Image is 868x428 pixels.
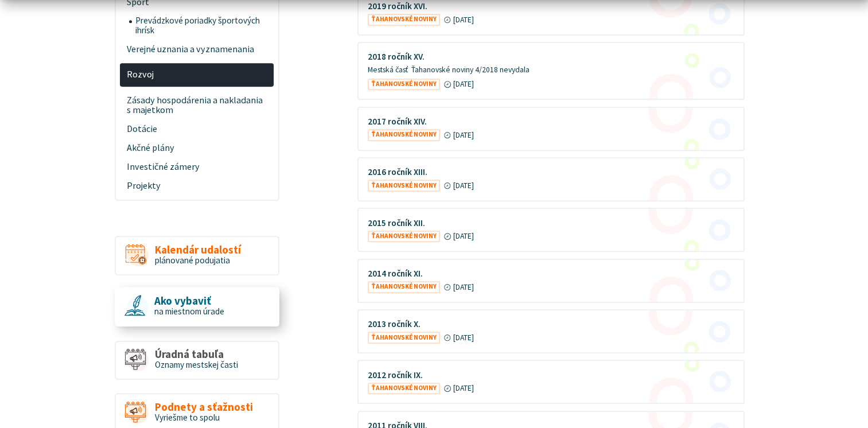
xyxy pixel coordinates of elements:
[120,158,274,177] a: Investičné zámery
[115,341,279,380] a: Úradná tabuľa Oznamy mestskej časti
[127,177,267,196] span: Projekty
[127,91,267,120] span: Zásady hospodárenia a nakladania s majetkom
[359,158,744,200] a: 2016 ročník XIII. Ťahanovské noviny [DATE]
[120,63,274,87] a: Rozvoj
[120,177,274,196] a: Projekty
[155,348,238,360] span: Úradná tabuľa
[120,91,274,120] a: Zásady hospodárenia a nakladania s majetkom
[155,255,230,266] span: plánované podujatia
[120,139,274,158] a: Akčné plány
[135,12,267,40] span: Prevádzkové poriadky športových ihrísk
[154,295,224,307] span: Ako vybaviť
[127,65,267,84] span: Rozvoj
[127,120,267,139] span: Dotácie
[129,12,274,40] a: Prevádzkové poriadky športových ihrísk
[359,209,744,251] a: 2015 ročník XII. Ťahanovské noviny [DATE]
[127,40,267,59] span: Verejné uznania a vyznamenania
[155,412,220,423] span: Vyriešme to spolu
[154,306,224,317] span: na miestnom úrade
[120,40,274,59] a: Verejné uznania a vyznamenania
[155,359,238,370] span: Oznamy mestskej časti
[155,244,241,256] span: Kalendár udalostí
[120,120,274,139] a: Dotácie
[115,236,279,275] a: Kalendár udalostí plánované podujatia
[359,43,744,99] a: 2018 ročník XV. Mestská časť Ťahanovské noviny 4/2018 nevydala Ťahanovské noviny [DATE]
[359,361,744,403] a: 2012 ročník IX. Ťahanovské noviny [DATE]
[127,139,267,158] span: Akčné plány
[127,158,267,177] span: Investičné zámery
[155,401,253,413] span: Podnety a sťažnosti
[359,310,744,352] a: 2013 ročník X. Ťahanovské noviny [DATE]
[115,287,279,327] a: Ako vybaviť na miestnom úrade
[359,260,744,302] a: 2014 ročník XI. Ťahanovské noviny [DATE]
[359,108,744,150] a: 2017 ročník XIV. Ťahanovské noviny [DATE]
